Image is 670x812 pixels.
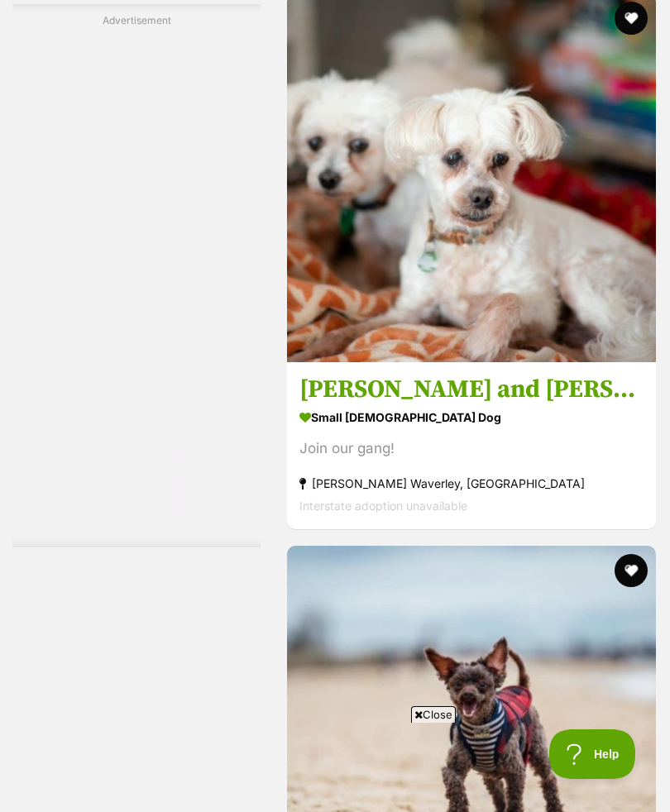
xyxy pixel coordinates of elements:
[549,729,637,779] iframe: Help Scout Beacon - Open
[299,473,644,495] strong: [PERSON_NAME] Waverley, [GEOGRAPHIC_DATA]
[70,35,203,531] iframe: Advertisement
[615,2,648,35] button: favourite
[299,499,467,513] span: Interstate adoption unavailable
[287,362,656,530] a: [PERSON_NAME] and [PERSON_NAME] small [DEMOGRAPHIC_DATA] Dog Join our gang! [PERSON_NAME] Waverle...
[615,554,648,587] button: favourite
[34,729,636,804] iframe: Advertisement
[299,438,644,461] div: Join our gang!
[12,4,261,547] div: Advertisement
[299,375,644,406] h3: [PERSON_NAME] and [PERSON_NAME]
[299,406,644,430] strong: small [DEMOGRAPHIC_DATA] Dog
[411,706,456,723] span: Close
